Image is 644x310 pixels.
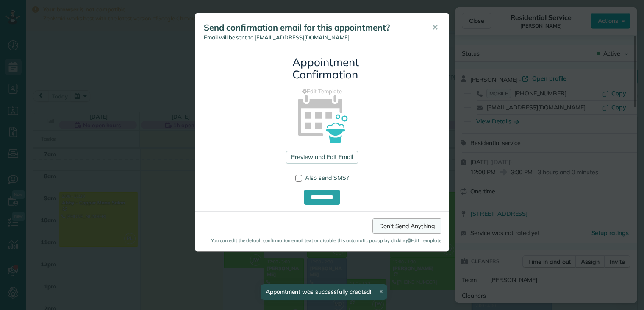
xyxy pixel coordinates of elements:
[203,237,441,244] small: You can edit the default confirmation email text or disable this automatic popup by clicking Edit...
[261,284,388,300] div: Appointment was successfully created!
[204,34,350,41] span: Email will be sent to [EMAIL_ADDRESS][DOMAIN_NAME]
[204,22,420,34] h5: Send confirmation email for this appointment?
[372,218,441,234] a: Don't Send Anything
[286,151,358,164] a: Preview and Edit Email
[305,174,349,182] span: Also send SMS?
[432,22,438,32] span: ✕
[292,56,352,81] h3: Appointment Confirmation
[202,87,442,95] a: Edit Template
[284,80,360,156] img: appointment_confirmation_icon-141e34405f88b12ade42628e8c248340957700ab75a12ae832a8710e9b578dc5.png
